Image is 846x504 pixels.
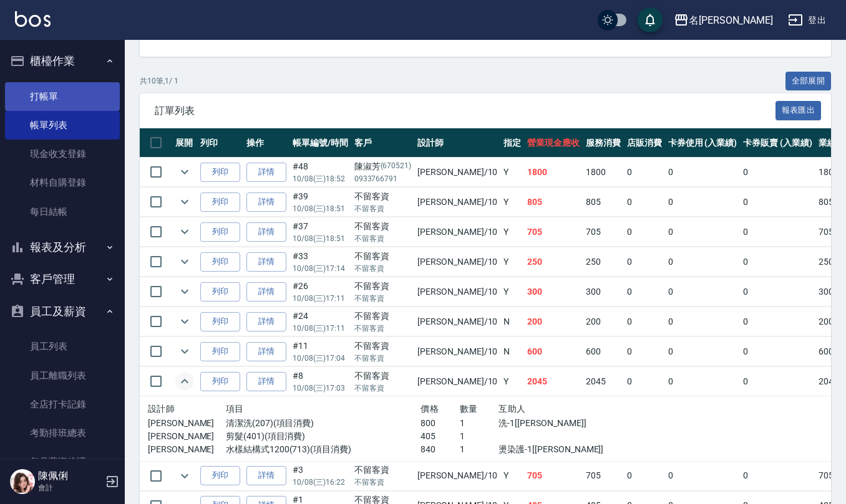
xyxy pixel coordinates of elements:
[500,247,524,277] td: Y
[200,163,240,182] button: 列印
[293,203,348,214] p: 10/08 (三) 18:51
[289,247,351,277] td: #33
[665,307,741,336] td: 0
[381,160,412,173] p: (670521)
[354,477,412,488] p: 不留客資
[246,342,286,361] a: 詳情
[421,404,439,414] span: 價格
[665,188,741,217] td: 0
[5,361,120,390] a: 員工離職列表
[354,173,412,184] p: 0933766791
[414,128,500,158] th: 設計師
[624,461,665,490] td: 0
[583,277,624,307] td: 300
[354,383,412,394] p: 不留客資
[524,158,583,187] td: 1800
[414,461,500,490] td: [PERSON_NAME] /10
[414,188,500,217] td: [PERSON_NAME] /10
[524,188,583,217] td: 805
[175,252,194,271] button: expand row
[289,337,351,366] td: #11
[289,461,351,490] td: #3
[583,217,624,247] td: 705
[665,337,741,366] td: 0
[500,307,524,336] td: N
[200,222,240,242] button: 列印
[246,312,286,331] a: 詳情
[289,188,351,217] td: #39
[624,128,665,158] th: 店販消費
[200,252,240,272] button: 列印
[414,158,500,187] td: [PERSON_NAME] /10
[5,45,120,77] button: 櫃檯作業
[524,337,583,366] td: 600
[354,353,412,364] p: 不留客資
[354,310,412,323] div: 不留客資
[243,128,289,158] th: 操作
[421,417,459,430] p: 800
[583,128,624,158] th: 服務消費
[740,367,815,396] td: 0
[624,188,665,217] td: 0
[5,197,120,226] a: 每日結帳
[740,277,815,307] td: 0
[740,128,815,158] th: 卡券販賣 (入業績)
[524,307,583,336] td: 200
[524,367,583,396] td: 2045
[289,367,351,396] td: #8
[460,417,498,430] p: 1
[414,217,500,247] td: [PERSON_NAME] /10
[740,247,815,277] td: 0
[665,461,741,490] td: 0
[148,443,226,456] p: [PERSON_NAME]
[140,75,178,87] p: 共 10 筆, 1 / 1
[524,247,583,277] td: 250
[226,417,421,430] p: 清潔洗(207)(項目消費)
[172,128,197,158] th: 展開
[15,11,51,27] img: Logo
[175,222,194,241] button: expand row
[5,140,120,168] a: 現金收支登錄
[500,128,524,158] th: 指定
[583,307,624,336] td: 200
[5,231,120,264] button: 報表及分析
[665,247,741,277] td: 0
[354,464,412,477] div: 不留客資
[293,293,348,304] p: 10/08 (三) 17:11
[200,193,240,212] button: 列印
[351,128,415,158] th: 客戶
[293,233,348,244] p: 10/08 (三) 18:51
[5,111,120,140] a: 帳單列表
[414,367,500,396] td: [PERSON_NAME] /10
[740,337,815,366] td: 0
[740,461,815,490] td: 0
[414,247,500,277] td: [PERSON_NAME] /10
[175,163,194,181] button: expand row
[293,263,348,274] p: 10/08 (三) 17:14
[665,277,741,307] td: 0
[175,193,194,211] button: expand row
[246,163,286,182] a: 詳情
[5,82,120,111] a: 打帳單
[775,101,822,120] button: 報表匯出
[246,282,286,302] a: 詳情
[665,128,741,158] th: 卡券使用 (入業績)
[624,337,665,366] td: 0
[10,469,35,494] img: Person
[665,367,741,396] td: 0
[783,9,831,32] button: 登出
[354,190,412,203] div: 不留客資
[460,404,478,414] span: 數量
[524,461,583,490] td: 705
[665,217,741,247] td: 0
[293,323,348,334] p: 10/08 (三) 17:11
[175,312,194,331] button: expand row
[226,430,421,443] p: 剪髮(401)(項目消費)
[293,173,348,184] p: 10/08 (三) 18:52
[689,12,773,28] div: 名[PERSON_NAME]
[775,104,822,116] a: 報表匯出
[583,367,624,396] td: 2045
[624,158,665,187] td: 0
[665,158,741,187] td: 0
[148,417,226,430] p: [PERSON_NAME]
